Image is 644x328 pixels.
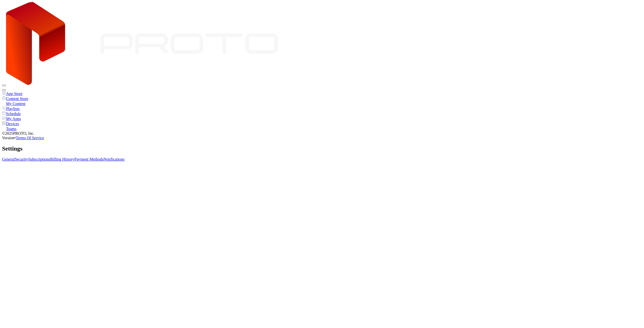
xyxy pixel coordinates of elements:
span: Version • [2,136,16,140]
a: Schedule [2,111,642,116]
div: © 2025 PROTO, Inc. [2,131,642,136]
a: Notifications [104,157,125,161]
a: Content Store [2,96,642,101]
a: Terms Of Service [16,136,44,140]
a: My Content [2,101,642,106]
a: Playlists [2,106,642,111]
a: Security [15,157,28,161]
a: Payment Methods [74,157,104,161]
a: Devices [2,121,642,126]
a: My Apps [2,116,642,121]
a: General [2,157,15,161]
a: Subscriptions [28,157,50,161]
h2: Settings [2,145,642,152]
a: Billing History [50,157,74,161]
a: App Store [2,91,642,96]
a: Teams [2,126,642,131]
